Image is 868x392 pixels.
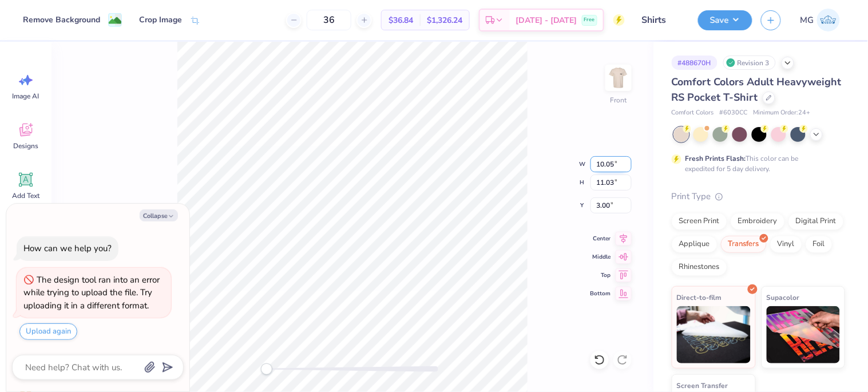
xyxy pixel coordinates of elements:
span: Top [590,271,611,280]
img: Front [607,66,630,89]
span: Middle [590,252,611,262]
span: Screen Transfer [677,379,728,391]
div: Rhinestones [672,259,727,276]
div: Digital Print [788,213,844,230]
a: MG [795,9,845,31]
span: Comfort Colors [672,108,714,118]
span: Designs [13,141,38,151]
div: Remove Background [23,14,100,26]
input: Untitled Design [633,9,689,31]
span: $36.84 [389,14,413,26]
div: Transfers [721,236,767,253]
div: Front [611,95,627,105]
div: Embroidery [731,213,785,230]
div: Foil [806,236,833,253]
span: Minimum Order: 24 + [754,108,811,118]
img: Supacolor [767,306,841,363]
div: Vinyl [770,236,802,253]
span: Add Text [12,191,39,200]
span: Comfort Colors Adult Heavyweight RS Pocket T-Shirt [672,75,842,104]
span: MG [800,14,814,27]
strong: Fresh Prints Flash: [685,154,746,163]
span: Free [584,16,595,24]
div: Applique [672,236,718,253]
div: How can we help you? [23,243,112,254]
div: Print Type [672,190,845,203]
div: The design tool ran into an error while trying to upload the file. Try uploading it in a differen... [23,274,160,311]
span: Image AI [13,92,39,101]
div: Screen Print [672,213,727,230]
button: Upload again [19,323,77,340]
span: # 6030CC [720,108,748,118]
span: Center [590,234,611,243]
button: Save [698,10,752,30]
span: $1,326.24 [427,14,462,26]
input: – – [307,10,351,30]
div: This color can be expedited for 5 day delivery. [685,153,826,174]
div: Revision 3 [723,56,776,70]
span: Supacolor [767,291,800,303]
div: Crop Image [139,14,182,26]
div: # 488670H [672,56,718,70]
span: Bottom [590,289,611,298]
div: Accessibility label [261,363,272,375]
span: Direct-to-film [677,291,722,303]
span: [DATE] - [DATE] [516,14,577,26]
img: Michael Galon [817,9,840,31]
button: Collapse [140,209,178,221]
img: Direct-to-film [677,306,751,363]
